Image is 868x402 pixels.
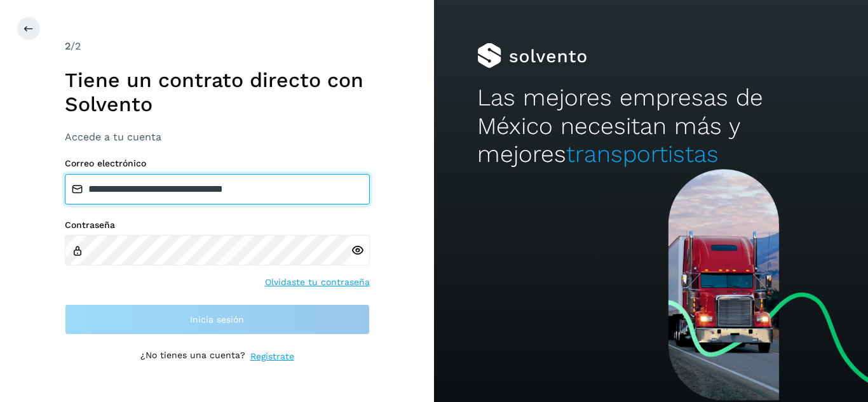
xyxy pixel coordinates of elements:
p: ¿No tienes una cuenta? [140,350,245,363]
h3: Accede a tu cuenta [65,131,370,143]
span: Inicia sesión [190,315,244,324]
span: 2 [65,40,71,52]
span: transportistas [566,140,719,168]
div: /2 [65,39,370,54]
button: Inicia sesión [65,304,370,335]
h1: Tiene un contrato directo con Solvento [65,68,370,117]
label: Contraseña [65,220,370,231]
a: Regístrate [250,350,294,363]
h2: Las mejores empresas de México necesitan más y mejores [477,84,824,168]
a: Olvidaste tu contraseña [265,276,370,289]
label: Correo electrónico [65,158,370,169]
